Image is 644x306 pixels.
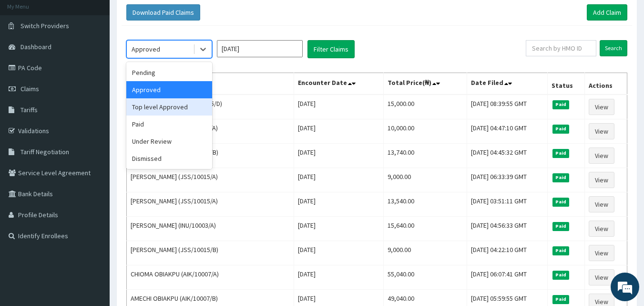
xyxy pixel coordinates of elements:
[127,192,294,217] td: [PERSON_NAME] (JSS/10015/A)
[384,217,467,241] td: 15,640.00
[127,241,294,265] td: [PERSON_NAME] (JSS/10015/B)
[294,144,384,168] td: [DATE]
[467,241,548,265] td: [DATE] 04:22:10 GMT
[126,150,212,167] div: Dismissed
[552,198,570,206] span: Paid
[552,295,570,304] span: Paid
[384,95,467,119] td: 15,000.00
[467,265,548,290] td: [DATE] 06:07:41 GMT
[126,81,212,98] div: Approved
[589,269,614,285] a: View
[294,241,384,265] td: [DATE]
[384,144,467,168] td: 13,740.00
[126,64,212,81] div: Pending
[20,106,38,114] span: Tariffs
[384,119,467,144] td: 10,000.00
[55,92,132,189] span: We're online!
[294,73,384,95] th: Encounter Date
[589,172,614,188] a: View
[126,4,200,21] button: Download Paid Claims
[552,125,570,133] span: Paid
[217,40,303,57] input: Select Month and Year
[552,271,570,279] span: Paid
[552,173,570,182] span: Paid
[384,192,467,217] td: 13,540.00
[589,148,614,164] a: View
[587,4,627,21] a: Add Claim
[552,149,570,158] span: Paid
[384,73,467,95] th: Total Price(₦)
[127,217,294,241] td: [PERSON_NAME] (INU/10003/A)
[589,245,614,261] a: View
[589,196,614,212] a: View
[467,192,548,217] td: [DATE] 03:51:11 GMT
[526,40,596,56] input: Search by HMO ID
[589,123,614,139] a: View
[589,221,614,237] a: View
[467,168,548,192] td: [DATE] 06:33:39 GMT
[294,217,384,241] td: [DATE]
[20,84,39,93] span: Claims
[156,5,179,28] div: Minimize live chat window
[307,40,355,58] button: Filter Claims
[20,21,69,30] span: Switch Providers
[552,222,570,231] span: Paid
[467,119,548,144] td: [DATE] 04:47:10 GMT
[467,217,548,241] td: [DATE] 04:56:33 GMT
[600,40,627,56] input: Search
[467,73,548,95] th: Date Filed
[5,204,182,238] textarea: Type your message and hit 'Enter'
[132,44,160,54] div: Approved
[294,192,384,217] td: [DATE]
[584,73,627,95] th: Actions
[467,95,548,119] td: [DATE] 08:39:55 GMT
[294,168,384,192] td: [DATE]
[127,265,294,290] td: CHIOMA OBIAKPU (AIK/10007/A)
[547,73,584,95] th: Status
[467,144,548,168] td: [DATE] 04:45:32 GMT
[552,246,570,255] span: Paid
[20,42,51,51] span: Dashboard
[384,241,467,265] td: 9,000.00
[126,98,212,116] div: Top level Approved
[294,95,384,119] td: [DATE]
[384,168,467,192] td: 9,000.00
[20,148,69,156] span: Tariff Negotiation
[589,99,614,115] a: View
[552,100,570,109] span: Paid
[384,265,467,290] td: 55,040.00
[294,119,384,144] td: [DATE]
[126,133,212,150] div: Under Review
[50,53,160,66] div: Chat with us now
[294,265,384,290] td: [DATE]
[18,48,39,72] img: d_794563401_company_1708531726252_794563401
[127,168,294,192] td: [PERSON_NAME] (JSS/10015/A)
[126,116,212,133] div: Paid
